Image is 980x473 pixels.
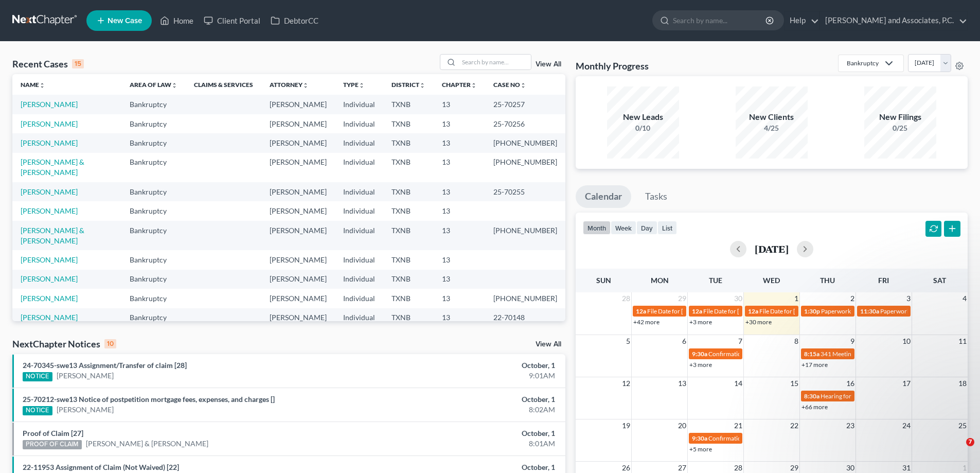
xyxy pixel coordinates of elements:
td: Bankruptcy [121,308,186,327]
iframe: Intercom live chat [945,438,970,463]
a: [PERSON_NAME] & [PERSON_NAME] [21,157,84,177]
i: unfold_more [171,82,177,89]
div: October, 1 [384,462,555,472]
td: TXNB [383,221,434,250]
td: 13 [434,95,485,114]
span: 19 [621,419,631,432]
span: Mon [651,276,669,285]
div: October, 1 [384,360,555,371]
a: 22-11953 Assignment of Claim (Not Waived) [22] [23,463,179,471]
td: [PERSON_NAME] [261,270,335,289]
div: NextChapter Notices [12,338,116,350]
a: [PERSON_NAME] [21,294,78,303]
span: 21 [733,419,743,432]
a: [PERSON_NAME] [21,187,78,196]
td: Individual [335,114,383,133]
a: +3 more [689,361,712,369]
a: DebtorCC [265,11,324,30]
div: PROOF OF CLAIM [23,440,82,449]
a: Area of Lawunfold_more [130,81,177,89]
td: TXNB [383,114,434,133]
span: 5 [625,335,631,347]
td: [PERSON_NAME] [261,201,335,220]
td: [PERSON_NAME] [261,95,335,114]
span: 12a [748,307,758,315]
a: [PERSON_NAME] [21,100,78,109]
span: 7 [737,335,743,347]
input: Search by name... [459,55,531,69]
td: 13 [434,182,485,201]
div: 8:01AM [384,439,555,449]
a: [PERSON_NAME] [21,119,78,128]
td: [PERSON_NAME] [261,133,335,152]
td: Individual [335,201,383,220]
a: Districtunfold_more [391,81,425,89]
td: [PERSON_NAME] [261,182,335,201]
td: Individual [335,221,383,250]
td: Bankruptcy [121,95,186,114]
td: 13 [434,270,485,289]
a: Calendar [576,185,631,208]
div: October, 1 [384,394,555,405]
td: Bankruptcy [121,250,186,269]
i: unfold_more [520,82,526,89]
td: 13 [434,114,485,133]
div: NOTICE [23,406,52,415]
td: 13 [434,153,485,182]
span: Tue [709,276,722,285]
span: 12a [636,307,646,315]
td: 13 [434,289,485,308]
a: [PERSON_NAME] [57,371,114,381]
td: Bankruptcy [121,133,186,152]
span: 12a [692,307,702,315]
a: [PERSON_NAME] [21,255,78,264]
td: TXNB [383,182,434,201]
div: New Clients [736,111,808,123]
span: Wed [763,276,780,285]
div: 0/10 [607,123,679,133]
td: [PERSON_NAME] [261,289,335,308]
td: Bankruptcy [121,289,186,308]
a: Client Portal [199,11,265,30]
a: [PERSON_NAME] [57,405,114,415]
i: unfold_more [39,82,45,89]
td: TXNB [383,201,434,220]
a: Home [155,11,199,30]
td: 25-70256 [485,114,565,133]
span: 9:30a [692,434,707,442]
td: Bankruptcy [121,114,186,133]
span: 13 [677,377,687,390]
td: [PERSON_NAME] [261,114,335,133]
td: Bankruptcy [121,201,186,220]
td: [PERSON_NAME] [261,153,335,182]
span: 28 [621,292,631,305]
a: View All [536,61,561,68]
a: +3 more [689,318,712,326]
a: [PERSON_NAME] and Associates, P.C. [820,11,967,30]
a: 24-70345-swe13 Assignment/Transfer of claim [28] [23,361,187,370]
i: unfold_more [359,82,365,89]
span: Confirmation hearing for [PERSON_NAME] [708,350,825,358]
td: 25-70255 [485,182,565,201]
div: NOTICE [23,372,52,381]
td: Individual [335,289,383,308]
span: 29 [677,292,687,305]
td: TXNB [383,308,434,327]
td: Individual [335,308,383,327]
td: 13 [434,201,485,220]
td: Bankruptcy [121,221,186,250]
button: day [636,221,657,235]
td: TXNB [383,133,434,152]
button: month [583,221,611,235]
i: unfold_more [302,82,309,89]
span: 20 [677,419,687,432]
td: [PHONE_NUMBER] [485,221,565,250]
th: Claims & Services [186,74,261,95]
a: [PERSON_NAME] [21,138,78,147]
td: Individual [335,250,383,269]
h2: [DATE] [755,243,789,254]
span: File Date for [GEOGRAPHIC_DATA][PERSON_NAME] [759,307,904,315]
a: Attorneyunfold_more [270,81,309,89]
input: Search by name... [673,11,767,30]
span: Confirmation hearing for [PERSON_NAME] [708,434,825,442]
